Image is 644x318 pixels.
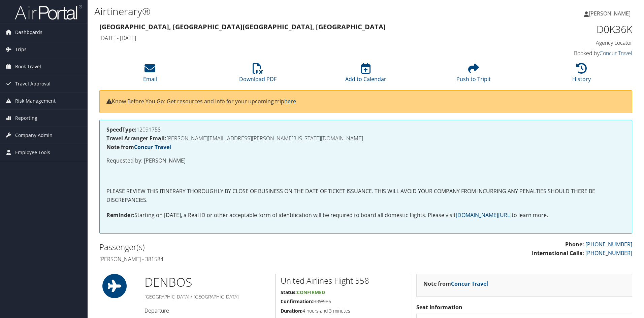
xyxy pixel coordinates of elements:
a: History [572,67,591,83]
span: Dashboards [15,24,42,41]
span: Trips [15,41,27,58]
a: Download PDF [239,67,277,83]
strong: Seat Information [416,304,462,311]
strong: Travel Arranger Email: [106,135,166,142]
h5: BRW986 [281,298,406,305]
p: Starting on [DATE], a Real ID or other acceptable form of identification will be required to boar... [106,211,625,220]
h4: [PERSON_NAME] - 381584 [99,255,361,263]
a: Push to Tripit [456,67,491,83]
a: [PHONE_NUMBER] [585,249,632,257]
a: [DOMAIN_NAME][URL] [456,211,512,219]
h1: D0K36K [507,22,632,36]
a: Concur Travel [134,143,171,151]
strong: Phone: [565,241,584,248]
a: Add to Calendar [345,67,386,83]
span: Risk Management [15,93,56,109]
p: Know Before You Go: Get resources and info for your upcoming trip [106,97,625,106]
strong: Note from [423,280,488,287]
strong: Duration: [281,308,302,314]
a: [PERSON_NAME] [584,3,637,24]
span: [PERSON_NAME] [589,10,631,17]
h2: Passenger(s) [99,241,361,253]
a: Email [143,67,157,83]
strong: SpeedType: [106,126,136,133]
strong: Note from [106,143,171,151]
h5: [GEOGRAPHIC_DATA] / [GEOGRAPHIC_DATA] [144,293,270,300]
h4: Agency Locator [507,39,632,46]
h4: Departure [144,307,270,314]
strong: Confirmation: [281,298,313,305]
strong: International Calls: [532,249,584,257]
h1: Airtinerary® [94,4,456,19]
a: [PHONE_NUMBER] [585,241,632,248]
span: Confirmed [297,289,325,295]
a: Concur Travel [451,280,488,287]
p: PLEASE REVIEW THIS ITINERARY THOROUGHLY BY CLOSE OF BUSINESS ON THE DATE OF TICKET ISSUANCE. THIS... [106,187,625,204]
span: Travel Approval [15,75,51,92]
a: Concur Travel [600,49,632,57]
p: Requested by: [PERSON_NAME] [106,156,625,165]
strong: Status: [281,289,297,295]
h5: 4 hours and 3 minutes [281,308,406,314]
span: Company Admin [15,127,53,144]
h1: DEN BOS [144,274,270,291]
h4: 12091758 [106,127,625,132]
span: Reporting [15,110,37,127]
span: Employee Tools [15,144,50,161]
h2: United Airlines Flight 558 [281,275,406,286]
a: here [284,98,296,105]
img: airportal-logo.png [15,4,82,20]
h4: Booked by [507,49,632,57]
h4: [PERSON_NAME][EMAIL_ADDRESS][PERSON_NAME][US_STATE][DOMAIN_NAME] [106,136,625,141]
strong: [GEOGRAPHIC_DATA], [GEOGRAPHIC_DATA] [GEOGRAPHIC_DATA], [GEOGRAPHIC_DATA] [99,22,386,31]
h4: [DATE] - [DATE] [99,34,496,42]
span: Book Travel [15,58,41,75]
strong: Reminder: [106,211,134,219]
